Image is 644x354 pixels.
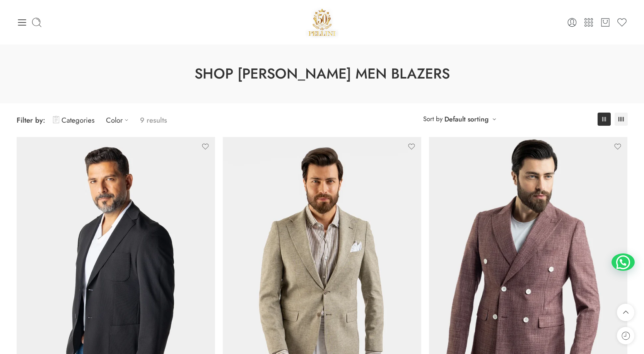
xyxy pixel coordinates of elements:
[444,114,489,125] a: Default sorting
[17,115,45,125] span: Filter by:
[306,6,339,39] a: Pellini -
[140,111,167,129] p: 9 results
[106,111,132,129] a: Color
[617,17,627,28] a: Wishlist
[567,17,577,28] a: Login / Register
[53,111,94,129] a: Categories
[423,113,442,125] span: Sort by
[600,17,611,28] a: Cart
[306,6,339,39] img: Pellini
[19,64,625,84] h1: Shop [PERSON_NAME] Men Blazers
